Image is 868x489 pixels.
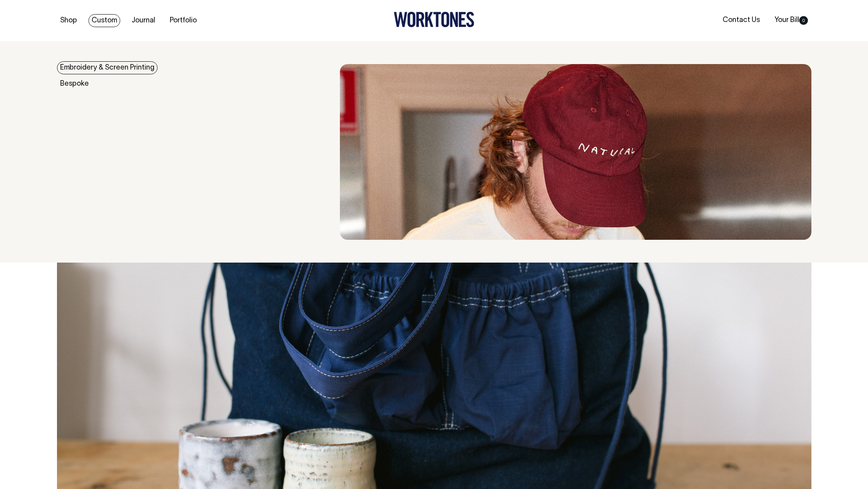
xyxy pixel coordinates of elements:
a: Custom [88,14,120,27]
span: 0 [799,16,808,25]
a: Bespoke [57,77,92,90]
img: embroidery & Screen Printing [340,64,811,240]
a: Contact Us [719,14,763,27]
a: Embroidery & Screen Printing [57,61,158,74]
a: Your Bill0 [771,14,811,27]
a: Portfolio [167,14,200,27]
a: Journal [128,14,158,27]
a: Shop [57,14,80,27]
